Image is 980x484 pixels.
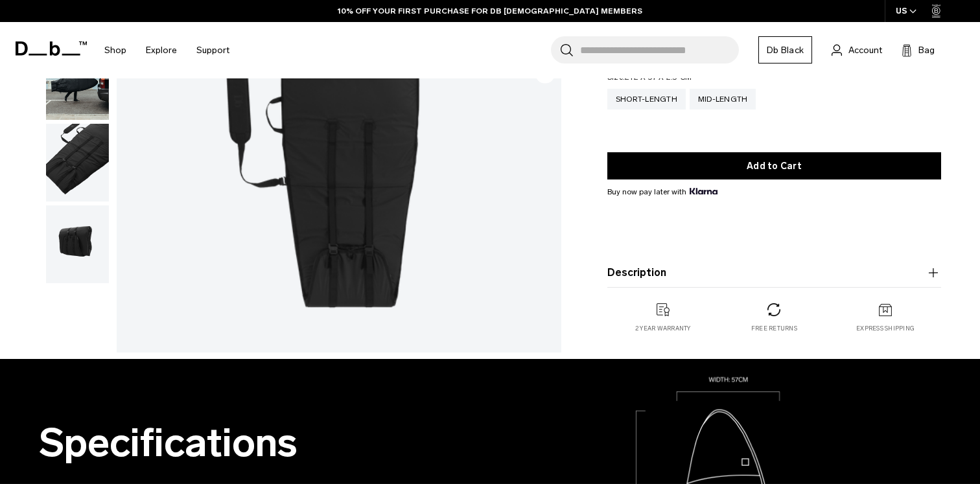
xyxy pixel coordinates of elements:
a: Account [832,42,882,58]
span: Bag [918,43,935,57]
h2: Specifications [39,421,412,465]
img: SurfBagSingleBoardMid-length-onperson_6e74f81b-14df-4f7d-a112-edafc10eead4.png [46,42,109,120]
a: Explore [146,27,177,73]
span: Account [848,43,882,57]
img: SurfBagSingleBoardMid-length-2_f0351b98-d73a-4108-9859-5360b6e7deff.png [46,124,109,202]
button: Add to Cart [607,152,941,179]
p: Free Returns [751,324,797,333]
a: Mid-length [690,89,756,109]
a: Shop [104,27,126,73]
button: SurfBagSingleBoardMid-length-2_f0351b98-d73a-4108-9859-5360b6e7deff.png [45,123,110,202]
button: SurfBagSingleBoardMid-length_a5232771-4041-4cbe-b756-41f9394fb74c.png [45,205,110,284]
nav: Main Navigation [95,22,239,78]
img: SurfBagSingleBoardMid-length_a5232771-4041-4cbe-b756-41f9394fb74c.png [46,205,109,283]
p: Express Shipping [856,324,915,333]
button: Description [607,265,941,281]
a: Db Black [758,36,812,63]
span: Buy now pay later with [607,186,717,198]
a: Support [196,27,229,73]
button: SurfBagSingleBoardMid-length-onperson_6e74f81b-14df-4f7d-a112-edafc10eead4.png [45,41,110,121]
button: Next slide [535,63,555,86]
a: 10% OFF YOUR FIRST PURCHASE FOR DB [DEMOGRAPHIC_DATA] MEMBERS [338,5,642,17]
button: Bag [902,42,935,58]
legend: Size: [607,73,692,81]
a: Short-length [607,89,686,109]
p: 2 year warranty [635,324,691,333]
img: {"height" => 20, "alt" => "Klarna"} [690,188,717,194]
